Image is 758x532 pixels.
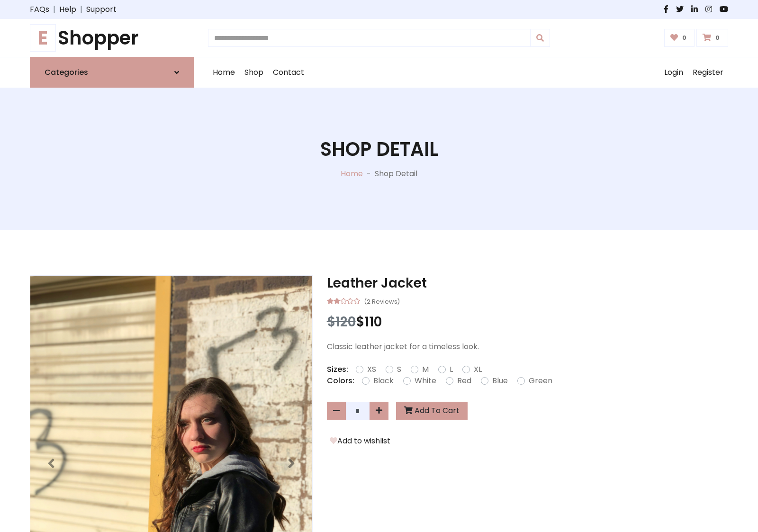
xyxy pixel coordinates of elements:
span: E [30,24,56,52]
a: Help [59,4,76,15]
h1: Shopper [30,27,194,49]
label: XS [367,364,376,375]
label: White [415,375,436,387]
h3: $ [327,314,728,330]
h3: Leather Jacket [327,275,728,291]
label: Blue [492,375,508,387]
button: Add to wishlist [327,435,393,447]
a: Contact [268,57,309,88]
span: | [49,4,59,15]
a: Shop [240,57,268,88]
h1: Shop Detail [320,138,438,161]
p: Colors: [327,375,354,387]
label: XL [474,364,482,375]
h6: Categories [45,68,88,77]
label: Black [373,375,394,387]
a: FAQs [30,4,49,15]
a: Home [341,168,363,179]
span: 110 [364,313,382,331]
button: Add To Cart [396,402,468,420]
a: 0 [696,29,728,47]
label: Red [457,375,471,387]
a: Support [86,4,117,15]
p: Classic leather jacket for a timeless look. [327,341,728,352]
label: S [397,364,401,375]
p: - [363,168,375,180]
a: Categories [30,57,194,88]
span: 0 [680,34,689,42]
a: Register [688,57,728,88]
p: Shop Detail [375,168,417,180]
a: EShopper [30,27,194,49]
span: 0 [713,34,722,42]
label: Green [529,375,552,387]
a: Home [208,57,240,88]
a: 0 [664,29,695,47]
p: Sizes: [327,364,348,375]
label: L [450,364,453,375]
span: $120 [327,313,356,331]
label: M [422,364,429,375]
a: Login [659,57,688,88]
small: (2 Reviews) [364,295,400,307]
span: | [76,4,86,15]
